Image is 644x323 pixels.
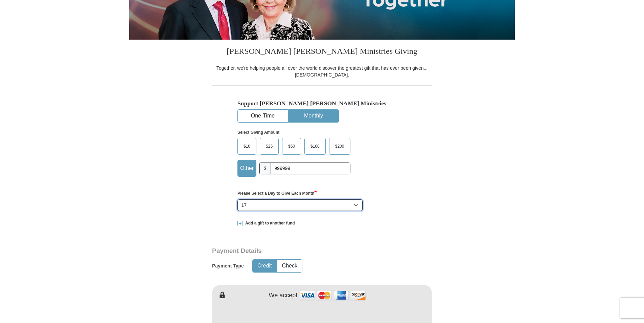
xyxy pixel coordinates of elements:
span: $50 [285,141,298,151]
div: Together, we're helping people all over the world discover the greatest gift that has ever been g... [212,65,432,78]
button: Monthly [289,110,339,122]
input: Other Amount [271,163,350,174]
span: $100 [307,141,323,151]
button: Check [277,260,302,272]
span: $25 [262,141,276,151]
h3: [PERSON_NAME] [PERSON_NAME] Ministries Giving [212,40,432,65]
h3: Payment Details [212,247,385,255]
h4: We accept [269,292,298,299]
button: One-Time [238,110,288,122]
span: $ [259,163,271,174]
h5: Support [PERSON_NAME] [PERSON_NAME] Ministries [237,100,407,107]
button: Credit [253,260,277,272]
span: $200 [332,141,348,151]
strong: Select Giving Amount [237,130,279,135]
img: credit cards accepted [299,288,367,303]
strong: Please Select a Day to Give Each Month [237,191,317,196]
label: Other [238,160,256,176]
span: Add a gift to another fund [243,220,295,226]
span: $10 [240,141,254,151]
h5: Payment Type [212,263,244,269]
